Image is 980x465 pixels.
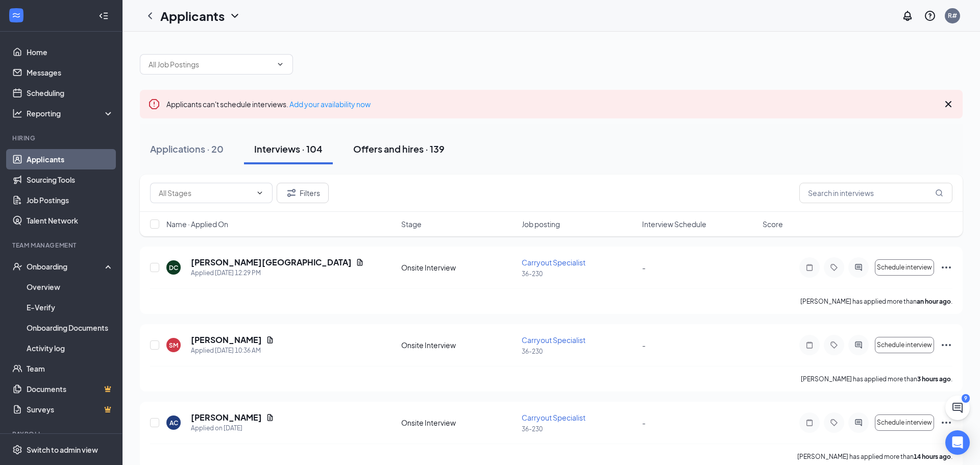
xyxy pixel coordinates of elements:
[12,261,22,272] svg: UserCheck
[803,263,816,272] svg: Note
[962,394,970,403] div: 9
[801,375,952,383] p: [PERSON_NAME] has applied more than .
[27,190,114,210] a: Job Postings
[763,219,783,229] span: Score
[191,268,364,278] div: Applied [DATE] 12:29 PM
[401,418,516,428] div: Onsite Interview
[522,258,585,267] span: Carryout Specialist
[27,445,98,455] div: Switch to admin view
[924,10,936,22] svg: QuestionInfo
[148,98,160,110] svg: Error
[169,263,178,272] div: DC
[945,430,970,455] div: Open Intercom Messenger
[191,257,352,268] h5: [PERSON_NAME][GEOGRAPHIC_DATA]
[914,453,951,460] b: 14 hours ago
[642,340,646,350] span: -
[191,423,274,433] div: Applied on [DATE]
[266,413,274,422] svg: Document
[803,341,816,349] svg: Note
[800,297,952,306] p: [PERSON_NAME] has applied more than .
[27,149,114,169] a: Applicants
[27,399,114,420] a: SurveysCrown
[803,419,816,427] svg: Note
[149,59,272,70] input: All Job Postings
[169,419,178,427] div: AC
[27,62,114,83] a: Messages
[917,375,951,383] b: 3 hours ago
[875,259,934,276] button: Schedule interview
[852,419,865,427] svg: ActiveChat
[940,417,952,429] svg: Ellipses
[940,339,952,351] svg: Ellipses
[877,419,932,426] span: Schedule interview
[191,334,262,346] h5: [PERSON_NAME]
[27,317,114,338] a: Onboarding Documents
[11,10,21,20] svg: WorkstreamLogo
[166,100,371,109] span: Applicants can't schedule interviews.
[948,11,957,20] div: R#
[877,264,932,271] span: Schedule interview
[266,336,274,344] svg: Document
[877,341,932,349] span: Schedule interview
[289,100,371,109] a: Add your availability now
[828,341,840,349] svg: Tag
[277,183,329,203] button: Filter Filters
[160,7,225,25] h1: Applicants
[353,142,445,155] div: Offers and hires · 139
[522,270,636,278] p: 36-230
[276,60,284,68] svg: ChevronDown
[150,142,224,155] div: Applications · 20
[917,298,951,305] b: an hour ago
[12,430,112,438] div: Payroll
[191,412,262,423] h5: [PERSON_NAME]
[12,241,112,250] div: Team Management
[169,341,178,350] div: SM
[285,187,298,199] svg: Filter
[159,187,252,199] input: All Stages
[522,219,560,229] span: Job posting
[852,263,865,272] svg: ActiveChat
[144,10,156,22] svg: ChevronLeft
[522,347,636,356] p: 36-230
[951,402,964,414] svg: ChatActive
[27,338,114,358] a: Activity log
[166,219,228,229] span: Name · Applied On
[642,219,706,229] span: Interview Schedule
[229,10,241,22] svg: ChevronDown
[27,210,114,231] a: Talent Network
[522,335,585,345] span: Carryout Specialist
[27,42,114,62] a: Home
[401,219,422,229] span: Stage
[256,189,264,197] svg: ChevronDown
[27,261,105,272] div: Onboarding
[27,277,114,297] a: Overview
[799,183,952,203] input: Search in interviews
[99,11,109,21] svg: Collapse
[940,261,952,274] svg: Ellipses
[27,83,114,103] a: Scheduling
[12,134,112,142] div: Hiring
[852,341,865,349] svg: ActiveChat
[27,169,114,190] a: Sourcing Tools
[254,142,323,155] div: Interviews · 104
[935,189,943,197] svg: MagnifyingGlass
[27,358,114,379] a: Team
[901,10,914,22] svg: Notifications
[642,263,646,272] span: -
[642,418,646,427] span: -
[828,419,840,427] svg: Tag
[875,337,934,353] button: Schedule interview
[27,297,114,317] a: E-Verify
[942,98,954,110] svg: Cross
[27,379,114,399] a: DocumentsCrown
[945,396,970,420] button: ChatActive
[828,263,840,272] svg: Tag
[12,445,22,455] svg: Settings
[797,452,952,461] p: [PERSON_NAME] has applied more than .
[401,340,516,350] div: Onsite Interview
[401,262,516,273] div: Onsite Interview
[27,108,114,118] div: Reporting
[191,346,274,356] div: Applied [DATE] 10:36 AM
[522,413,585,422] span: Carryout Specialist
